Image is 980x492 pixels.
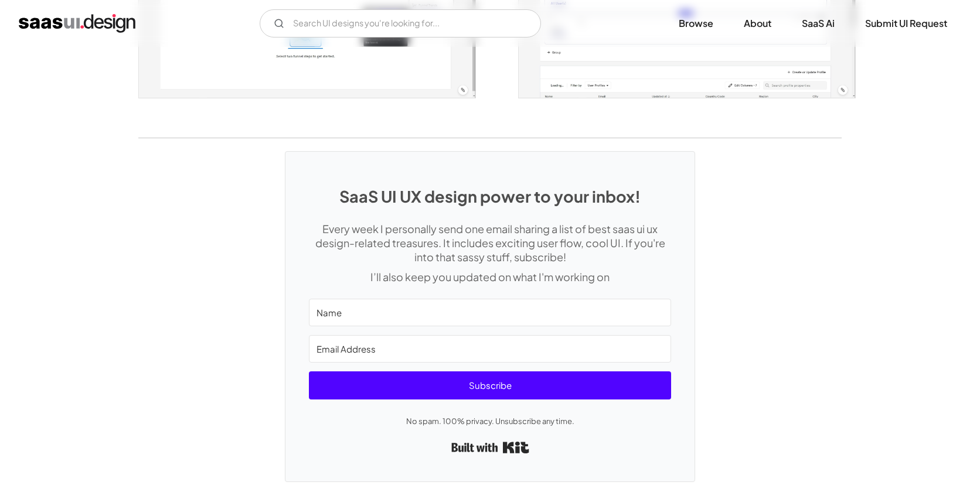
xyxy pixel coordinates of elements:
a: home [19,14,135,33]
p: Every week I personally send one email sharing a list of best saas ui ux design-related treasures... [309,222,671,264]
a: Submit UI Request [851,11,961,36]
p: No spam. 100% privacy. Unsubscribe any time. [309,414,671,428]
input: Search UI designs you're looking for... [260,9,541,37]
h1: SaaS UI UX design power to your inbox! [309,187,671,206]
a: SaaS Ai [788,11,849,36]
form: Email Form [260,9,541,37]
p: I’ll also keep you updated on what I'm working on [309,270,671,284]
a: About [730,11,785,36]
input: Name [309,299,671,326]
a: Browse [665,11,727,36]
button: Subscribe [309,371,671,399]
input: Email Address [309,335,671,363]
a: Built with Kit [451,437,529,458]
